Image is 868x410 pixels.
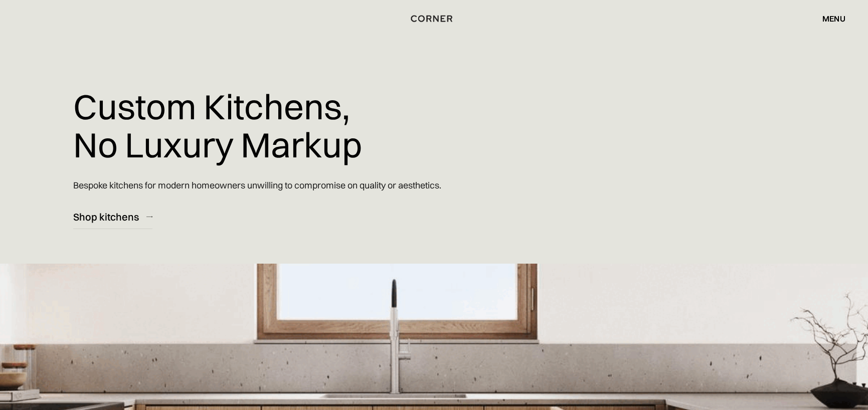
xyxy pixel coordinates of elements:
div: Shop kitchens [73,210,139,224]
p: Bespoke kitchens for modern homeowners unwilling to compromise on quality or aesthetics. [73,171,441,199]
div: menu [812,10,845,27]
a: Shop kitchens [73,204,152,229]
h1: Custom Kitchens, No Luxury Markup [73,80,362,171]
a: home [403,12,465,25]
div: menu [822,15,845,23]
